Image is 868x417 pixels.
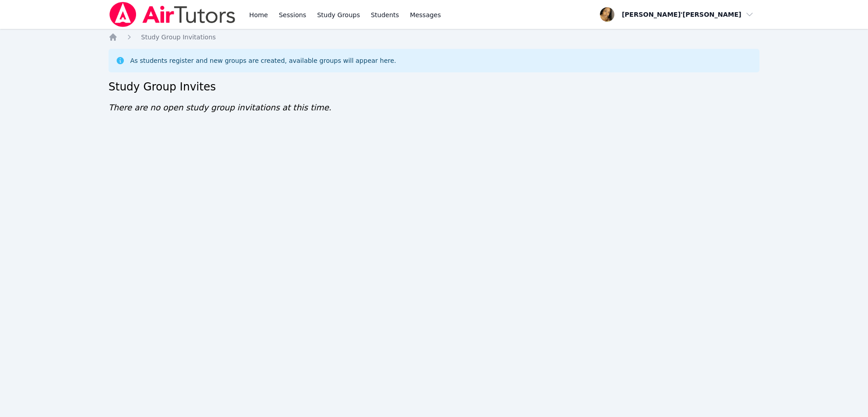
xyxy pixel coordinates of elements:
[130,56,396,65] div: As students register and new groups are created, available groups will appear here.
[108,80,759,94] h2: Study Group Invites
[108,103,331,112] span: There are no open study group invitations at this time.
[141,33,216,41] span: Study Group Invitations
[141,33,216,42] a: Study Group Invitations
[410,10,441,19] span: Messages
[108,33,759,42] nav: Breadcrumb
[108,2,236,27] img: Air Tutors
